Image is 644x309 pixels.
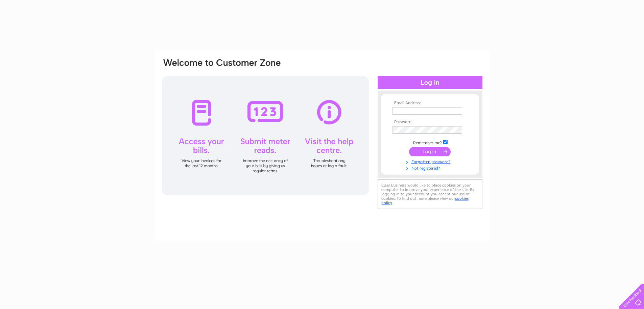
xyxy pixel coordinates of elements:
a: cookies policy [381,196,469,205]
th: Email Address: [391,101,469,105]
td: Remember me? [391,139,469,146]
th: Password: [391,120,469,124]
div: Clear Business would like to place cookies on your computer to improve your experience of the sit... [378,179,482,209]
a: Forgotten password? [392,158,469,165]
a: Not registered? [392,165,469,171]
input: Submit [409,147,451,156]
